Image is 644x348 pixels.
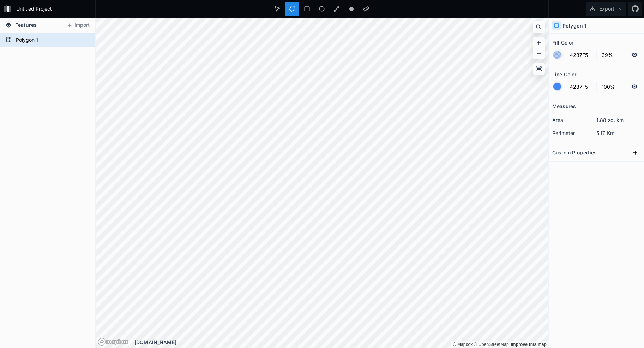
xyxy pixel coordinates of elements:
[453,342,473,347] a: Mapbox
[552,147,597,158] h2: Custom Properties
[474,342,509,347] a: OpenStreetMap
[552,69,576,80] h2: Line Color
[134,338,548,346] div: [DOMAIN_NAME]
[586,2,626,16] button: Export
[63,20,93,31] button: Import
[98,338,129,346] a: Mapbox logo
[511,342,547,347] a: Map feedback
[552,37,573,48] h2: Fill Color
[552,129,596,137] dt: perimeter
[596,129,640,137] dd: 5.17 Km
[552,116,596,124] dt: area
[15,21,37,29] span: Features
[596,116,640,124] dd: 1.88 sq. km
[552,101,576,112] h2: Measures
[562,22,586,29] h4: Polygon 1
